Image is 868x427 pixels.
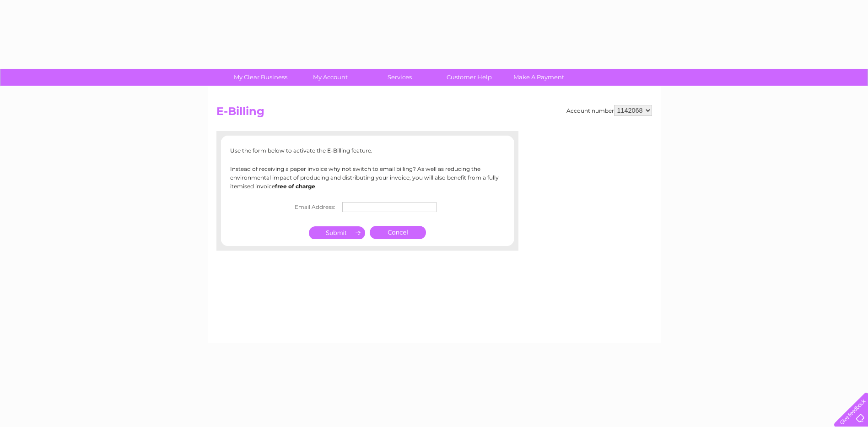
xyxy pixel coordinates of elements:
h2: E-Billing [216,105,652,122]
a: Make A Payment [501,69,577,86]
a: Customer Help [431,69,507,86]
b: free of charge [275,183,315,190]
p: Instead of receiving a paper invoice why not switch to email billing? As well as reducing the env... [230,164,505,191]
input: Submit [309,226,365,239]
th: Email Address: [290,200,340,214]
div: Account number [566,105,652,116]
a: My Account [292,69,368,86]
a: My Clear Business [223,69,298,86]
a: Cancel [370,226,426,239]
a: Services [362,69,437,86]
p: Use the form below to activate the E-Billing feature. [230,146,505,155]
